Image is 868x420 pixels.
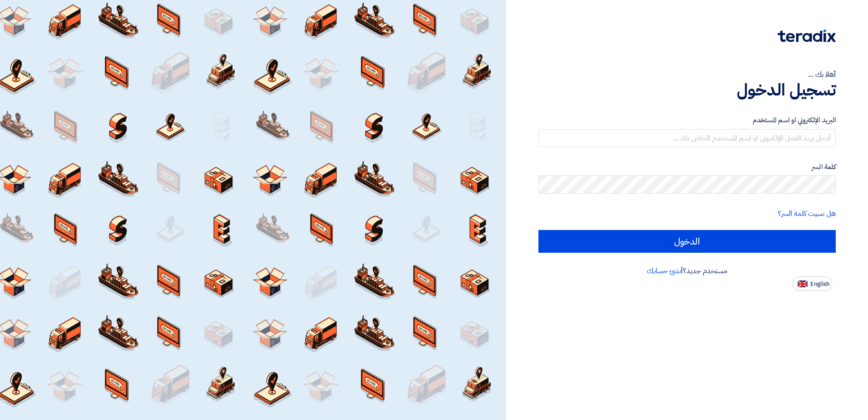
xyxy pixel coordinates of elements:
[538,129,836,147] input: أدخل بريد العمل الإلكتروني او اسم المستخدم الخاص بك ...
[778,208,836,219] a: هل نسيت كلمة السر؟
[798,280,808,287] img: en-US.png
[792,276,832,291] button: English
[647,265,683,276] a: أنشئ حسابك
[538,115,836,125] label: البريد الإلكتروني او اسم المستخدم
[810,281,829,287] span: English
[538,80,836,100] h1: تسجيل الدخول
[778,30,836,42] img: Teradix logo
[538,69,836,80] div: أهلا بك ...
[538,230,836,253] input: الدخول
[538,265,836,276] div: مستخدم جديد؟
[538,162,836,172] label: كلمة السر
